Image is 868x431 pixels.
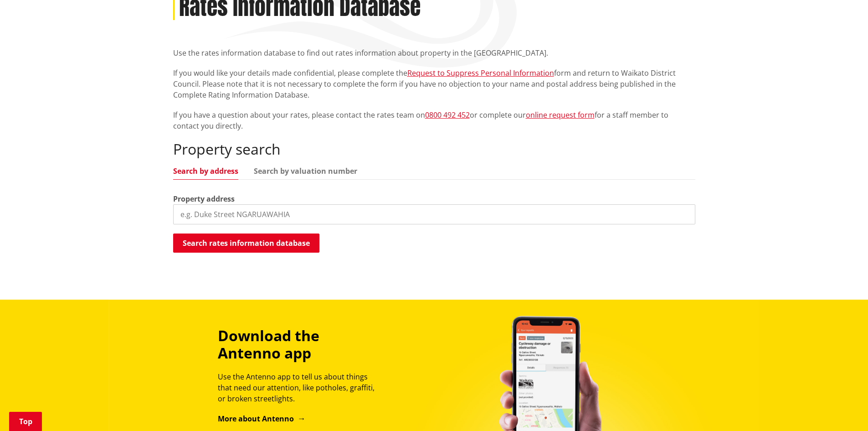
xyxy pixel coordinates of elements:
p: Use the Antenno app to tell us about things that need our attention, like potholes, graffiti, or ... [218,371,383,404]
a: Search by address [173,167,238,175]
iframe: Messenger Launcher [826,393,859,426]
button: Search rates information database [173,234,319,253]
label: Property address [173,193,235,204]
p: Use the rates information database to find out rates information about property in the [GEOGRAPHI... [173,47,695,58]
p: If you would like your details made confidential, please complete the form and return to Waikato ... [173,68,695,100]
a: 0800 492 452 [425,110,470,120]
h3: Download the Antenno app [218,327,383,362]
a: online request form [526,110,595,120]
a: Request to Suppress Personal Information [407,68,554,78]
h2: Property search [173,140,695,158]
a: More about Antenno [218,414,306,424]
input: e.g. Duke Street NGARUAWAHIA [173,204,695,224]
p: If you have a question about your rates, please contact the rates team on or complete our for a s... [173,109,695,131]
a: Top [9,412,42,431]
a: Search by valuation number [254,167,357,175]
